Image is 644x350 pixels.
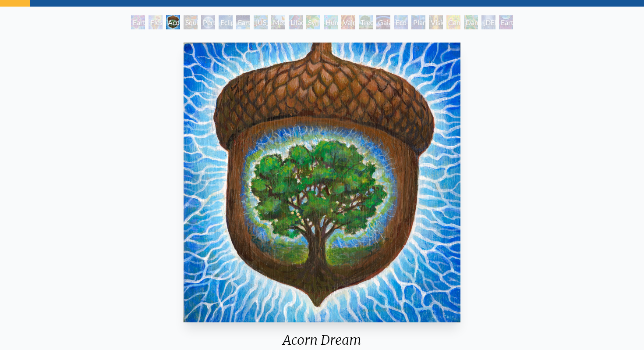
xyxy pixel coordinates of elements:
[394,15,408,29] div: Eco-Atlas
[499,15,513,29] div: Earthmind
[306,15,320,29] div: Symbiosis: Gall Wasp & Oak Tree
[411,15,425,29] div: Planetary Prayers
[289,15,303,29] div: Lilacs
[254,15,268,29] div: [US_STATE] Song
[324,15,338,29] div: Humming Bird
[446,15,460,29] div: Cannabis Mudra
[149,15,163,29] div: Flesh of the Gods
[201,15,215,29] div: Person Planet
[184,43,460,322] img: Acorn-Dream-Alex-Grey-2021-watermarked.jpeg
[271,15,285,29] div: Metamorphosis
[166,15,180,29] div: Acorn Dream
[376,15,390,29] div: Gaia
[429,15,443,29] div: Vision Tree
[184,15,198,29] div: Squirrel
[359,15,373,29] div: Tree & Person
[236,15,250,29] div: Earth Energies
[481,15,495,29] div: [DEMOGRAPHIC_DATA] in the Ocean of Awareness
[131,15,145,29] div: Earth Witness
[464,15,478,29] div: Dance of Cannabia
[219,15,233,29] div: Eclipse
[341,15,355,29] div: Vajra Horse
